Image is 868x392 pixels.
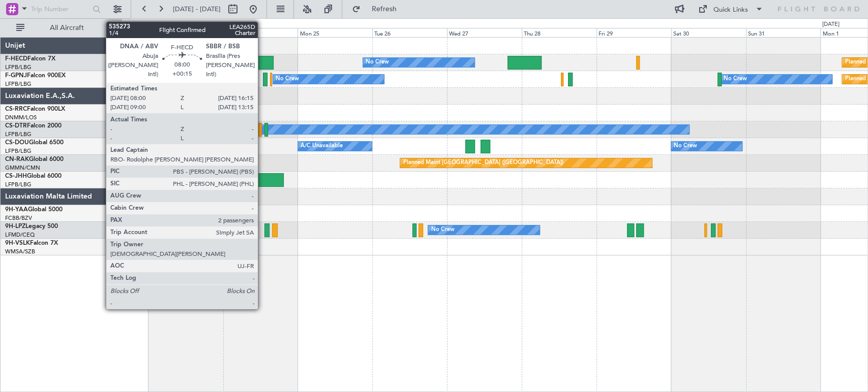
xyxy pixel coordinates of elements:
span: CS-JHH [5,173,27,179]
a: DNMM/LOS [5,114,37,121]
div: Sun 24 [223,28,298,37]
div: No Crew [724,72,747,87]
span: F-GPNJ [5,73,27,79]
div: [DATE] [822,20,839,29]
a: LFPB/LBG [5,147,32,155]
a: LFMD/CEQ [5,231,35,239]
span: Refresh [363,6,405,13]
span: All Aircraft [26,24,107,31]
div: Fri 29 [596,28,671,37]
a: 9H-YAAGlobal 5000 [5,207,63,213]
a: 9H-VSLKFalcon 7X [5,240,58,246]
span: 9H-LPZ [5,223,25,230]
a: F-HECDFalcon 7X [5,56,55,62]
a: LFPB/LBG [5,63,32,71]
span: CN-RAK [5,156,29,162]
div: Thu 28 [522,28,596,37]
a: GMMN/CMN [5,164,40,172]
div: No Crew [674,139,697,154]
div: Planned Maint [GEOGRAPHIC_DATA] ([GEOGRAPHIC_DATA]) [403,155,563,171]
span: F-HECD [5,56,27,62]
div: No Crew [366,55,389,70]
a: 9H-LPZLegacy 500 [5,223,58,230]
a: LFPB/LBG [5,130,32,138]
div: Mon 25 [297,28,372,37]
span: 9H-VSLK [5,240,30,246]
div: Sat 30 [671,28,746,37]
span: 9H-YAA [5,207,28,213]
button: Quick Links [693,1,768,17]
div: Sun 31 [746,28,821,37]
div: [DATE] [123,20,140,29]
a: CS-DTRFalcon 2000 [5,123,62,129]
a: F-GPNJFalcon 900EX [5,73,66,79]
input: Trip Number [31,2,89,17]
button: Refresh [347,1,408,17]
div: No Crew [276,72,299,87]
button: All Aircraft [11,20,110,36]
a: WMSA/SZB [5,248,35,255]
div: Tue 26 [372,28,447,37]
div: No Crew [431,222,454,238]
div: Wed 27 [447,28,522,37]
a: LFPB/LBG [5,181,32,188]
span: CS-DTR [5,123,27,129]
a: CS-JHHGlobal 6000 [5,173,62,179]
a: CS-RRCFalcon 900LX [5,106,65,112]
div: Quick Links [713,5,748,15]
div: Sat 23 [148,28,223,37]
span: CS-DOU [5,140,29,146]
span: [DATE] - [DATE] [173,5,221,14]
div: A/C Unavailable [301,139,343,154]
a: LFPB/LBG [5,80,32,88]
a: CN-RAKGlobal 6000 [5,156,64,162]
a: CS-DOUGlobal 6500 [5,140,64,146]
a: FCBB/BZV [5,214,32,222]
span: CS-RRC [5,106,27,112]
